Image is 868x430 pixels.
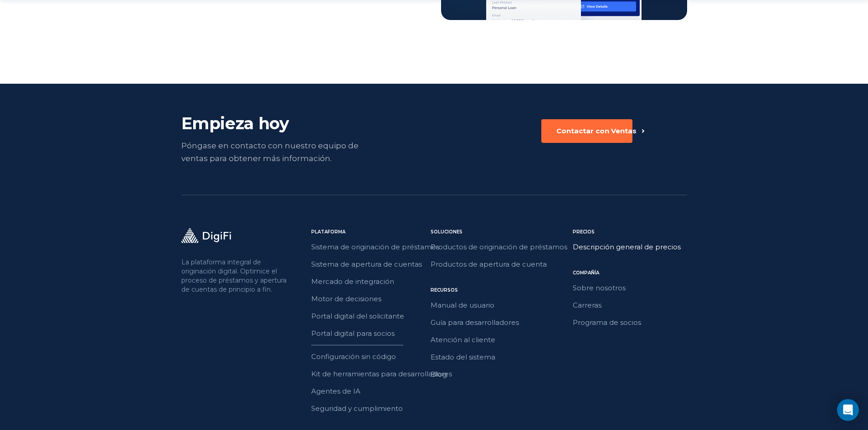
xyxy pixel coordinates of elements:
[311,403,426,415] a: Seguridad y cumplimiento
[431,335,495,344] font: Atención al cliente
[431,260,547,268] font: Productos de apertura de cuenta
[431,258,567,270] a: Productos de apertura de cuenta
[431,243,567,251] font: Productos de originación de préstamos
[311,293,426,305] a: Motor de decisiones
[431,370,447,379] font: Blog
[573,282,687,294] a: Sobre nosotros
[311,277,394,286] font: Mercado de integración
[573,318,641,327] font: Programa de socios
[311,329,395,338] font: Portal digital para socios
[431,369,567,380] a: Blog
[311,243,439,251] font: Sistema de originación de préstamos
[311,260,422,268] font: Sistema de apertura de cuentas
[573,241,687,253] a: Descripción general de precios
[556,126,637,135] font: Contactar con Ventas
[311,369,452,378] font: Kit de herramientas para desarrolladores
[181,141,359,163] font: Póngase en contacto con nuestro equipo de ventas para obtener más información.
[573,229,595,235] font: Precios
[311,241,426,253] a: Sistema de originación de préstamos
[431,229,462,235] font: Soluciones
[431,241,567,253] a: Productos de originación de préstamos
[431,317,567,329] a: Guía para desarrolladores
[311,352,396,361] font: Configuración sin código
[573,299,687,311] a: Carreras
[431,351,567,363] a: Estado del sistema
[311,310,426,322] a: Portal digital del solicitante
[311,368,426,380] a: Kit de herramientas para desarrolladores
[573,270,599,276] font: Compañía
[311,276,426,288] a: Mercado de integración
[431,334,567,346] a: Atención al cliente
[311,328,426,339] a: Portal digital para socios
[431,353,495,361] font: Estado del sistema
[573,317,687,329] a: Programa de socios
[573,283,626,292] font: Sobre nosotros
[311,404,403,413] font: Seguridad y cumplimiento
[311,294,381,303] font: Motor de decisiones
[181,113,289,133] font: Empieza hoy
[311,351,426,363] a: Configuración sin código
[573,243,681,251] font: Descripción general de precios
[837,399,859,421] div: Open Intercom Messenger
[541,119,632,143] button: Contactar con Ventas
[431,301,494,309] font: Manual de usuario
[311,312,404,320] font: Portal digital del solicitante
[431,299,567,311] a: Manual de usuario
[311,229,345,235] font: Plataforma
[431,287,458,293] font: Recursos
[311,385,426,397] a: Agentes de IA
[431,318,519,327] font: Guía para desarrolladores
[311,387,360,395] font: Agentes de IA
[311,258,426,270] a: Sistema de apertura de cuentas
[573,301,601,309] font: Carreras
[541,119,632,165] a: Contactar con Ventas
[181,258,287,293] font: La plataforma integral de originación digital. Optimice el proceso de préstamos y apertura de cue...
